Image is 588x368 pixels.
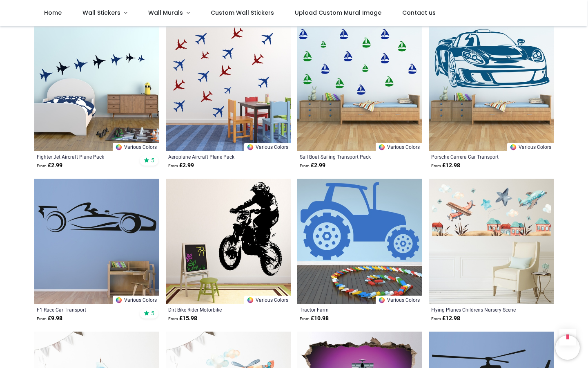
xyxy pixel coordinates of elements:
a: Various Colors [376,296,422,304]
a: Various Colors [376,143,422,151]
img: Color Wheel [378,144,385,151]
strong: £ 2.99 [300,162,325,170]
a: Various Colors [244,296,291,304]
strong: £ 9.98 [37,314,62,323]
img: Dirt Bike Rider Motorbike Wall Sticker [166,179,291,304]
img: Sail Boat Sailing Transport Wall Sticker Pack [297,26,422,151]
img: Flying Planes Childrens Nursery Wall Sticker Scene [429,179,554,304]
iframe: Brevo live chat [555,335,580,360]
a: Tractor Farm [300,306,396,313]
img: Color Wheel [510,144,517,151]
span: 5 [151,157,154,164]
span: Home [44,9,62,17]
span: From [37,316,47,321]
strong: £ 12.98 [431,314,460,323]
img: Color Wheel [378,296,385,304]
a: Sail Boat Sailing Transport Pack [300,153,396,160]
span: 5 [151,310,154,317]
img: Porsche Carrera Car Transport Wall Sticker [429,26,554,151]
a: Various Colors [244,143,291,151]
img: Color Wheel [115,296,122,304]
a: Various Colors [113,143,159,151]
a: Various Colors [507,143,554,151]
span: Custom Wall Stickers [211,9,274,17]
a: F1 Race Car Transport [37,306,133,313]
strong: £ 15.98 [168,314,197,323]
span: From [168,164,178,168]
img: Aeroplane Aircraft Plane Wall Sticker Pack [166,26,291,151]
img: Color Wheel [247,144,254,151]
span: Upload Custom Mural Image [295,9,381,17]
img: Color Wheel [247,296,254,304]
a: Porsche Carrera Car Transport [431,153,527,160]
strong: £ 2.99 [37,162,62,170]
span: From [431,316,441,321]
a: Flying Planes Childrens Nursery Scene [431,306,527,313]
span: Contact us [402,9,436,17]
span: From [431,164,441,168]
span: Wall Stickers [82,9,120,17]
img: Fighter Jet Aircraft Plane Wall Sticker Pack [34,26,159,151]
img: Color Wheel [115,144,122,151]
strong: £ 12.98 [431,162,460,170]
strong: £ 10.98 [300,314,329,323]
a: Aeroplane Aircraft Plane Pack [168,153,264,160]
a: Fighter Jet Aircraft Plane Pack [37,153,133,160]
a: Various Colors [113,296,159,304]
a: Dirt Bike Rider Motorbike [168,306,264,313]
img: Tractor Farm Wall Sticker [297,179,422,304]
img: F1 Race Car Transport Wall Sticker [34,179,159,304]
strong: £ 2.99 [168,162,194,170]
span: From [300,164,310,168]
span: From [37,164,47,168]
span: From [300,316,310,321]
span: From [168,316,178,321]
span: Wall Murals [148,9,183,17]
